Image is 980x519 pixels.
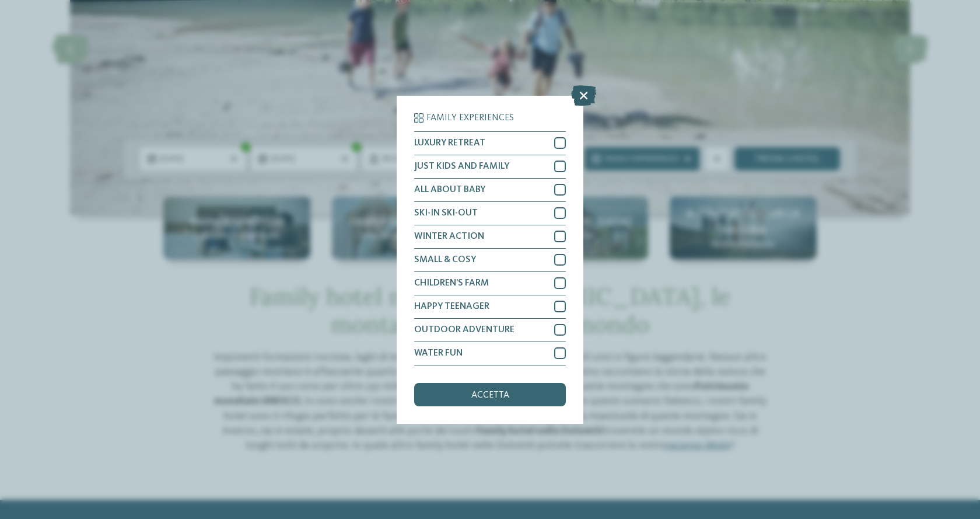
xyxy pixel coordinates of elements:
[414,185,485,194] span: ALL ABOUT BABY
[414,208,478,218] span: SKI-IN SKI-OUT
[414,325,514,335] span: OUTDOOR ADVENTURE
[414,138,485,148] span: LUXURY RETREAT
[471,391,509,400] span: accetta
[426,113,514,123] span: Family Experiences
[414,255,476,264] span: SMALL & COSY
[414,349,463,358] span: WATER FUN
[414,278,489,288] span: CHILDREN’S FARM
[414,302,489,311] span: HAPPY TEENAGER
[414,162,509,171] span: JUST KIDS AND FAMILY
[414,232,484,241] span: WINTER ACTION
